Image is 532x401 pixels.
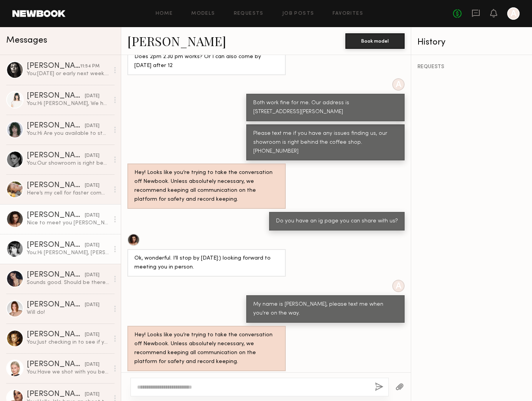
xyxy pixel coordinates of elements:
[27,279,109,286] div: Sounds good. Should be there around 12:30
[507,7,520,20] a: A
[27,100,109,107] div: You: Hi [PERSON_NAME], We have an upcoming shoot and wanted to get your availability
[85,212,100,219] div: [DATE]
[85,182,100,189] div: [DATE]
[27,241,85,249] div: [PERSON_NAME]
[27,309,109,316] div: Will do!
[85,272,100,279] div: [DATE]
[282,11,314,16] a: Job Posts
[27,70,109,77] div: You: [DATE] or early next week. Our show room is in [PERSON_NAME][GEOGRAPHIC_DATA], would you be ...
[85,391,100,398] div: [DATE]
[85,242,100,249] div: [DATE]
[134,254,279,272] div: Ok, wonderful. I’ll stop by [DATE]:) looking forward to meeting you in person.
[333,11,363,16] a: Favorites
[345,37,405,44] a: Book model
[27,391,85,398] div: [PERSON_NAME]
[27,152,85,160] div: [PERSON_NAME]
[27,361,85,368] div: [PERSON_NAME]
[156,11,173,16] a: Home
[253,300,398,318] div: My name is [PERSON_NAME], please text me when you're on the way.
[253,99,398,117] div: Both work fine for me. Our address is [STREET_ADDRESS][PERSON_NAME]
[191,11,215,16] a: Models
[127,33,226,49] a: [PERSON_NAME]
[417,38,526,47] div: History
[85,331,100,339] div: [DATE]
[27,331,85,339] div: [PERSON_NAME]
[253,129,398,156] div: Please text me if you have any issues finding us, our showroom is right behind the coffee shop. [...
[27,189,109,197] div: Here’s my cell for faster communication [PHONE_NUMBER]
[27,271,85,279] div: [PERSON_NAME]
[276,217,398,226] div: Do you have an ig page you can share with us?
[134,169,279,204] div: Hey! Looks like you’re trying to take the conversation off Newbook. Unless absolutely necessary, ...
[27,219,109,227] div: Nice to meet you [PERSON_NAME], I’ll :)
[345,33,405,49] button: Book model
[27,368,109,376] div: You: Have we shot with you before?
[27,62,80,70] div: [PERSON_NAME]
[27,122,85,130] div: [PERSON_NAME]
[234,11,264,16] a: Requests
[85,152,100,160] div: [DATE]
[27,249,109,256] div: You: Hi [PERSON_NAME], [PERSON_NAME] this finds you well. Are you available for a shoot in LA nex...
[6,36,47,45] span: Messages
[27,301,85,309] div: [PERSON_NAME]
[27,182,85,189] div: [PERSON_NAME]
[85,93,100,100] div: [DATE]
[134,331,279,367] div: Hey! Looks like you’re trying to take the conversation off Newbook. Unless absolutely necessary, ...
[85,361,100,368] div: [DATE]
[27,92,85,100] div: [PERSON_NAME]
[134,53,279,71] div: Does 2pm 2.30 pm works? Or I can also come by [DATE] after 12
[27,339,109,346] div: You: Just checking in to see if you can stop by the showroom
[80,63,100,70] div: 11:54 PM
[85,301,100,309] div: [DATE]
[27,130,109,137] div: You: Hi Are you available to stop by this week ?
[417,64,526,70] div: REQUESTS
[27,212,85,219] div: [PERSON_NAME]
[27,160,109,167] div: You: Our showroom is right behind the coffee shop.
[85,122,100,130] div: [DATE]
